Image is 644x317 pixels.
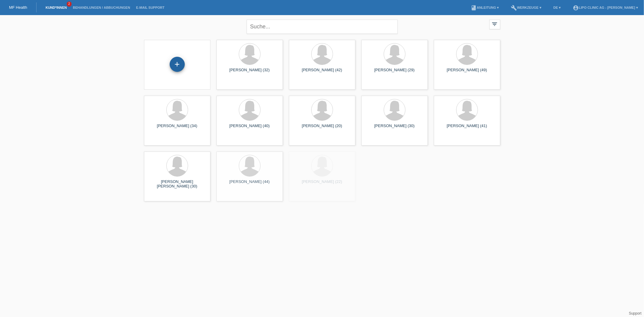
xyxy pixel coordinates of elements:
[366,123,423,133] div: [PERSON_NAME] (30)
[471,5,477,11] i: book
[629,311,642,315] a: Support
[149,179,206,189] div: [PERSON_NAME] [PERSON_NAME] (30)
[43,6,70,9] a: Kund*innen
[294,123,351,133] div: [PERSON_NAME] (20)
[468,6,502,9] a: bookAnleitung ▾
[439,68,495,77] div: [PERSON_NAME] (49)
[492,21,498,27] i: filter_list
[9,5,27,10] a: MF Health
[149,123,206,133] div: [PERSON_NAME] (34)
[573,5,579,11] i: account_circle
[170,59,184,69] div: Kund*in hinzufügen
[511,5,517,11] i: build
[550,6,564,9] a: DE ▾
[221,123,278,133] div: [PERSON_NAME] (40)
[247,20,398,34] input: Suche...
[294,68,351,77] div: [PERSON_NAME] (42)
[439,123,495,133] div: [PERSON_NAME] (41)
[366,68,423,77] div: [PERSON_NAME] (29)
[570,6,641,9] a: account_circleLIPO CLINIC AG - [PERSON_NAME] ▾
[294,179,351,189] div: [PERSON_NAME] (22)
[221,68,278,77] div: [PERSON_NAME] (32)
[508,6,544,9] a: buildWerkzeuge ▾
[70,6,133,9] a: Behandlungen / Abbuchungen
[133,6,168,9] a: E-Mail Support
[221,179,278,189] div: [PERSON_NAME] (44)
[67,2,72,7] span: 2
